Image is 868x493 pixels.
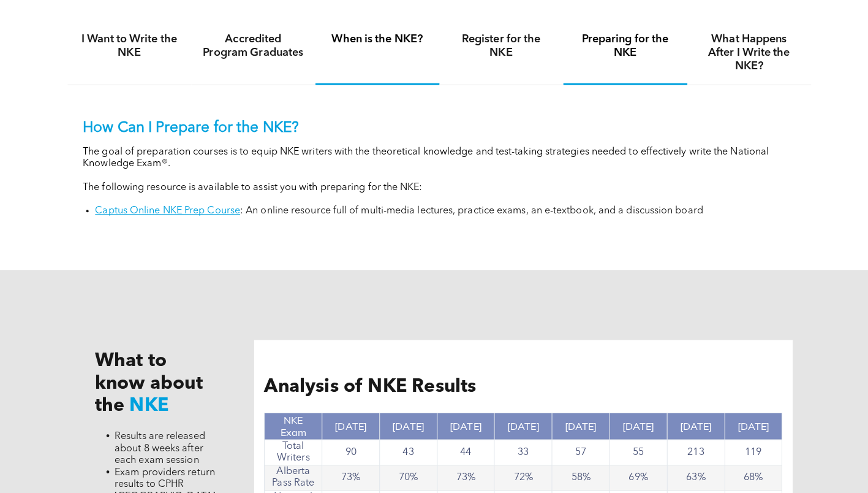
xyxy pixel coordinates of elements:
h4: What Happens After I Write the NKE? [690,33,791,74]
td: Alberta Pass Rate [262,461,319,486]
th: NKE Exam [262,410,319,436]
h4: Accredited Program Graduates [200,33,301,60]
th: [DATE] [603,410,660,436]
a: Captus Online NKE Prep Course [94,205,238,215]
h4: Register for the NKE [445,33,546,60]
td: 33 [489,436,546,461]
td: 68% [716,461,773,486]
td: 90 [319,436,376,461]
td: 43 [375,436,432,461]
td: Total Writers [262,436,319,461]
span: Results are released about 8 weeks after each exam session [113,428,203,461]
li: : An online resource full of multi-media lectures, practice exams, an e-textbook, and a discussio... [94,204,787,216]
span: Analysis of NKE Results [261,374,470,392]
p: The goal of preparation courses is to equip NKE writers with the theoretical knowledge and test-t... [82,146,787,169]
td: 57 [546,436,603,461]
th: [DATE] [432,410,489,436]
h4: Preparing for the NKE [568,33,668,60]
span: What to know about the [94,349,200,411]
th: [DATE] [659,410,716,436]
td: 44 [432,436,489,461]
td: 69% [603,461,660,486]
td: 58% [546,461,603,486]
th: [DATE] [716,410,773,436]
td: 55 [603,436,660,461]
p: How Can I Prepare for the NKE? [82,119,787,137]
th: [DATE] [489,410,546,436]
h4: I Want to Write the NKE [78,33,178,60]
td: 119 [716,436,773,461]
th: [DATE] [375,410,432,436]
span: NKE [128,393,167,411]
td: 213 [659,436,716,461]
th: [DATE] [319,410,376,436]
td: 63% [659,461,716,486]
td: 70% [375,461,432,486]
td: 72% [489,461,546,486]
td: 73% [432,461,489,486]
p: The following resource is available to assist you with preparing for the NKE: [82,181,787,193]
td: 73% [319,461,376,486]
h4: When is the NKE? [323,33,423,47]
th: [DATE] [546,410,603,436]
